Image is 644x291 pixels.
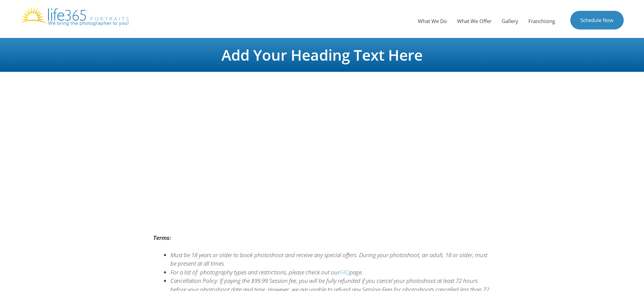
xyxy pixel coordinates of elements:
img: Life365 [20,7,128,26]
a: Franchising [523,11,560,31]
h1: Add Your Heading Text Here [133,47,511,62]
a: Schedule Now [570,11,624,29]
iframe: Browser not compatible. [153,75,491,177]
a: Gallery [497,11,523,31]
a: What We Offer [452,11,497,31]
strong: Terms: [153,234,171,242]
em: For a list of photography types and restrictions, please check out our page. [170,268,363,276]
a: What We Do [413,11,452,31]
em: Must be 18 years or older to book photoshoot and receive any special offers. During your photosho... [170,251,487,268]
a: FAQ [340,268,350,276]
